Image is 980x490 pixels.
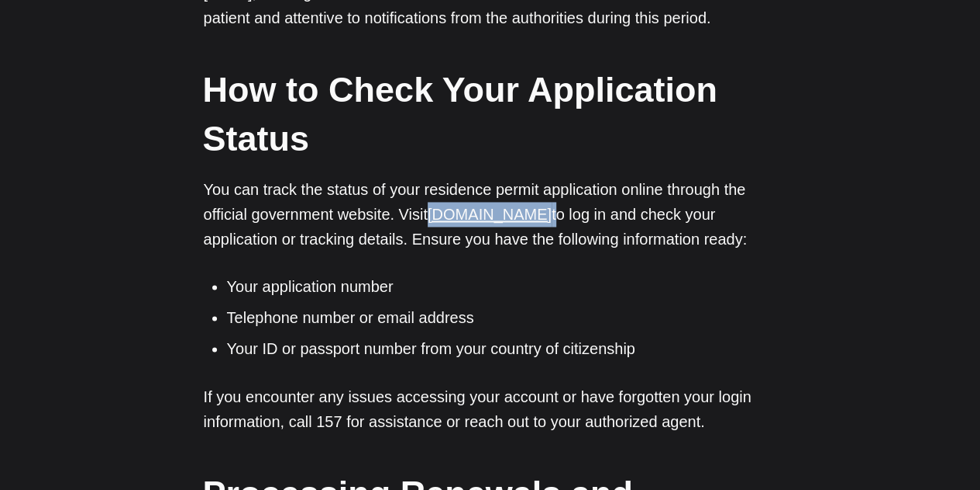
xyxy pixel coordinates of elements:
p: If you encounter any issues accessing your account or have forgotten your login information, call... [204,384,777,433]
li: Telephone number or email address [227,306,777,329]
li: Your application number [227,275,777,298]
li: Your ID or passport number from your country of citizenship [227,337,777,360]
p: You can track the status of your residence permit application online through the official governm... [204,177,777,252]
a: [DOMAIN_NAME] [428,206,552,223]
h2: How to Check Your Application Status [203,65,776,163]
